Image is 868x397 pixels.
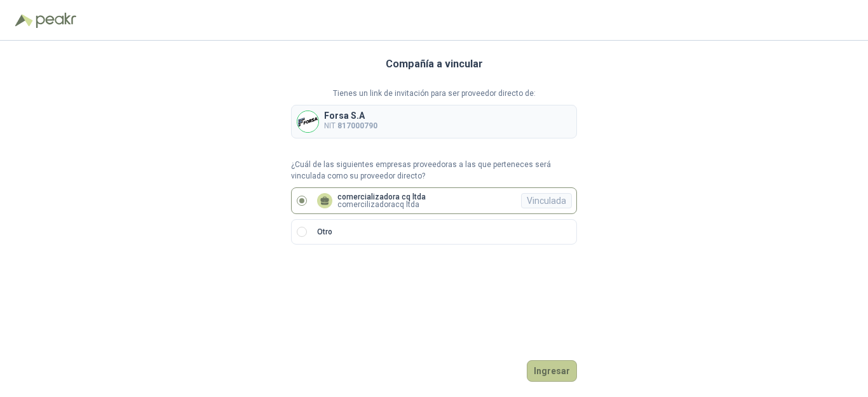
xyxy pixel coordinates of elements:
[527,360,577,382] button: Ingresar
[297,111,318,132] img: Company Logo
[291,159,577,183] p: ¿Cuál de las siguientes empresas proveedoras a las que perteneces será vinculada como su proveedo...
[337,201,426,208] p: comercilizadoracq ltda
[291,88,577,100] p: Tienes un link de invitación para ser proveedor directo de:
[324,120,377,132] p: NIT
[337,121,377,130] b: 817000790
[386,56,483,72] h3: Compañía a vincular
[15,14,33,27] img: Logo
[324,111,377,120] p: Forsa S.A
[317,226,332,238] p: Otro
[521,193,572,208] div: Vinculada
[36,13,76,28] img: Peakr
[337,193,426,201] p: comercializadora cq ltda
